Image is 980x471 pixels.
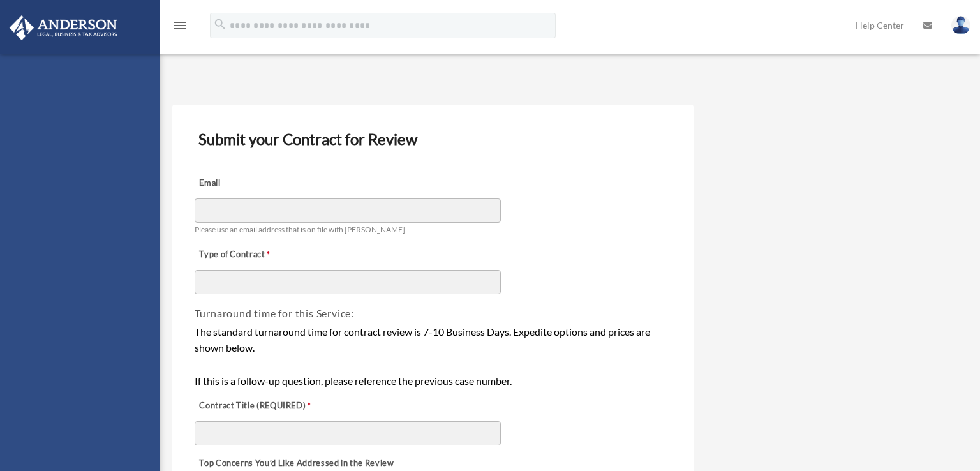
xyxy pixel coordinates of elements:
[193,126,673,153] h3: Submit your Contract for Review
[172,22,188,33] a: menu
[951,16,970,34] img: User Pic
[195,225,405,234] span: Please use an email address that is on file with [PERSON_NAME]
[195,324,672,389] div: The standard turnaround time for contract review is 7-10 Business Days. Expedite options and pric...
[195,175,322,193] label: Email
[213,17,227,31] i: search
[195,246,322,264] label: Type of Contract
[195,307,354,319] span: Turnaround time for this Service:
[195,398,322,415] label: Contract Title (REQUIRED)
[172,18,188,33] i: menu
[6,15,121,40] img: Anderson Advisors Platinum Portal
